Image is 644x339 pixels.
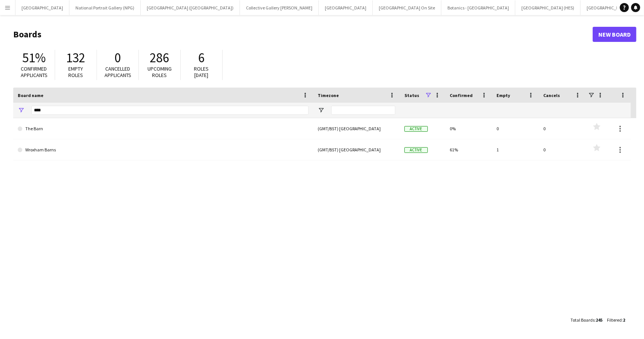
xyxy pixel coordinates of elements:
div: 0 [539,118,586,139]
span: Total Boards [570,317,595,323]
div: 0 [539,139,586,160]
button: Collective Gallery [PERSON_NAME] [240,0,319,15]
a: New Board [593,27,636,42]
button: National Portrait Gallery (NPG) [69,0,141,15]
span: 245 [596,317,603,323]
div: : [607,313,625,327]
a: The Barn [18,118,309,139]
div: (GMT/BST) [GEOGRAPHIC_DATA] [313,139,400,160]
button: [GEOGRAPHIC_DATA] [319,0,373,15]
span: Timezone [318,92,339,98]
button: [GEOGRAPHIC_DATA] ([GEOGRAPHIC_DATA]) [141,0,240,15]
span: Active [404,126,428,132]
button: [GEOGRAPHIC_DATA] [15,0,69,15]
span: 286 [150,49,169,66]
button: [GEOGRAPHIC_DATA] On Site [373,0,441,15]
span: Roles [DATE] [194,65,209,79]
span: 51% [22,49,46,66]
span: Confirmed applicants [21,65,48,79]
span: Status [404,92,419,98]
div: 61% [445,139,492,160]
button: [GEOGRAPHIC_DATA] (HES) [515,0,581,15]
button: Open Filter Menu [18,107,25,114]
h1: Boards [13,29,593,40]
button: Botanics - [GEOGRAPHIC_DATA] [441,0,515,15]
div: (GMT/BST) [GEOGRAPHIC_DATA] [313,118,400,139]
span: Board name [18,92,43,98]
div: : [570,313,603,327]
span: 0 [115,49,121,66]
span: Cancels [543,92,560,98]
div: 1 [492,139,539,160]
a: Wroxham Barns [18,139,309,160]
button: Open Filter Menu [318,107,324,114]
span: Cancelled applicants [105,65,131,79]
span: Empty [496,92,510,98]
span: 6 [198,49,205,66]
span: Empty roles [69,65,83,79]
span: Active [404,147,428,153]
div: 0 [492,118,539,139]
input: Board name Filter Input [31,106,309,115]
span: Confirmed [450,92,473,98]
div: 0% [445,118,492,139]
span: Filtered [607,317,622,323]
span: 2 [623,317,625,323]
input: Timezone Filter Input [331,106,395,115]
span: 132 [66,49,86,66]
span: Upcoming roles [148,65,172,79]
